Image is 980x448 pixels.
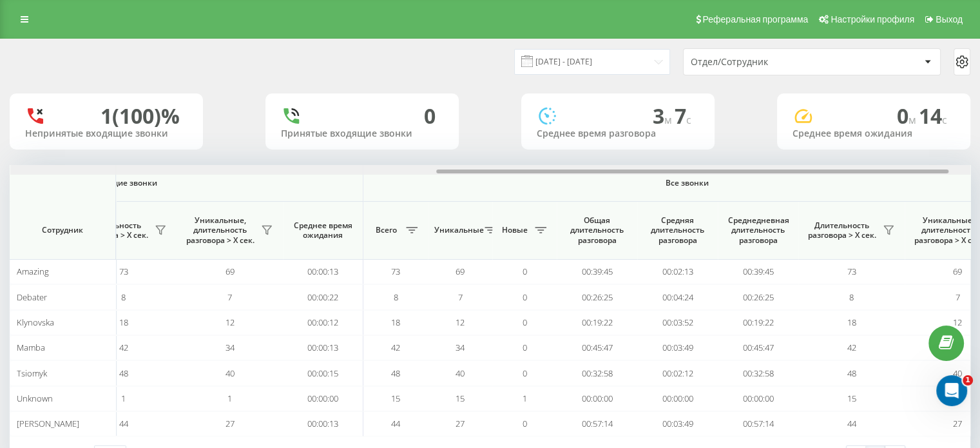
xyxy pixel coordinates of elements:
span: Новые [499,225,531,235]
span: 15 [391,393,400,404]
span: Klynovska [17,317,54,328]
span: 0 [897,102,919,130]
span: 0 [523,342,527,353]
span: 7 [956,291,960,303]
span: 15 [456,393,465,404]
td: 00:00:00 [718,386,798,411]
div: Среднее время ожидания [793,128,955,139]
span: 27 [456,418,465,429]
span: 7 [675,102,691,130]
div: Отдел/Сотрудник [691,57,845,68]
td: 00:02:13 [637,259,718,284]
span: 73 [847,266,856,277]
td: 00:00:13 [283,335,363,360]
span: Общая длительность разговора [566,215,628,246]
iframe: Intercom live chat [936,375,967,406]
td: 00:57:14 [557,411,637,436]
td: 00:26:25 [557,284,637,309]
span: 42 [119,342,128,353]
span: 8 [849,291,854,303]
td: 00:19:22 [718,310,798,335]
span: 69 [456,266,465,277]
td: 00:00:00 [557,386,637,411]
span: 15 [847,393,856,404]
span: 48 [847,367,856,379]
span: м [908,113,919,127]
td: 00:00:00 [283,386,363,411]
td: 00:26:25 [718,284,798,309]
td: 00:00:13 [283,411,363,436]
span: Среднее время ожидания [293,220,353,240]
span: 73 [119,266,128,277]
td: 00:39:45 [557,259,637,284]
td: 00:03:49 [637,411,718,436]
span: Среднедневная длительность разговора [727,215,789,246]
td: 00:00:15 [283,360,363,385]
span: 73 [391,266,400,277]
span: 40 [226,367,235,379]
span: 0 [523,367,527,379]
span: 48 [391,367,400,379]
span: Всего [370,225,402,235]
td: 00:32:58 [718,360,798,385]
td: 00:03:49 [637,335,718,360]
span: Средняя длительность разговора [647,215,708,246]
span: 18 [391,317,400,328]
span: Debater [17,291,47,303]
span: Сотрудник [21,225,104,235]
span: 0 [523,291,527,303]
span: 69 [953,266,962,277]
td: 00:00:22 [283,284,363,309]
span: 27 [953,418,962,429]
div: 0 [424,104,436,128]
span: Реферальная программа [702,14,808,24]
span: Настройки профиля [831,14,914,24]
span: 18 [847,317,856,328]
td: 00:57:14 [718,411,798,436]
span: м [664,113,675,127]
span: Уникальные [434,225,481,235]
td: 00:39:45 [718,259,798,284]
td: 00:45:47 [557,335,637,360]
td: 00:04:24 [637,284,718,309]
span: 34 [456,342,465,353]
span: 0 [523,317,527,328]
td: 00:02:12 [637,360,718,385]
td: 00:00:13 [283,259,363,284]
span: 44 [119,418,128,429]
span: 1 [227,393,232,404]
span: 12 [953,317,962,328]
span: c [942,113,947,127]
td: 00:45:47 [718,335,798,360]
span: Amazing [17,266,49,277]
td: 00:00:12 [283,310,363,335]
span: 3 [653,102,675,130]
td: 00:19:22 [557,310,637,335]
span: 44 [847,418,856,429]
div: Непринятые входящие звонки [25,128,187,139]
span: 48 [119,367,128,379]
span: Выход [936,14,963,24]
span: 1 [523,393,527,404]
span: 18 [119,317,128,328]
span: Все звонки [401,178,972,188]
span: 7 [458,291,463,303]
span: Длительность разговора > Х сек. [805,220,879,240]
div: Среднее время разговора [537,128,699,139]
span: Уникальные, длительность разговора > Х сек. [183,215,257,246]
span: 8 [394,291,398,303]
span: 42 [391,342,400,353]
span: 27 [226,418,235,429]
span: 0 [523,418,527,429]
span: 0 [523,266,527,277]
span: 44 [391,418,400,429]
span: 1 [963,375,973,385]
span: Unknown [17,393,53,404]
span: 12 [456,317,465,328]
span: 34 [226,342,235,353]
span: 69 [226,266,235,277]
td: 00:03:52 [637,310,718,335]
span: 7 [227,291,232,303]
span: 14 [919,102,947,130]
span: Tsiomyk [17,367,47,379]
